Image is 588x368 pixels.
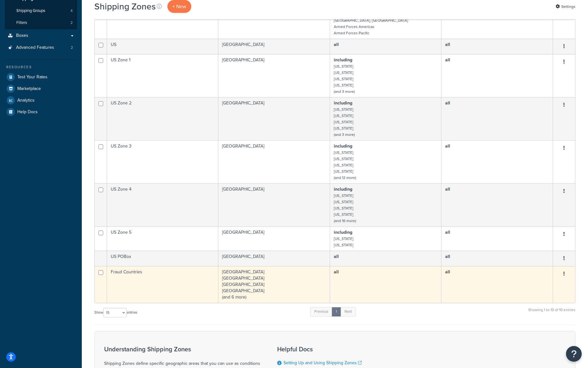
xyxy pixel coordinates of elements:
a: Help Docs [5,106,77,118]
a: Boxes [5,30,77,42]
a: Analytics [5,95,77,106]
div: Showing 1 to 10 of 10 entries [528,306,575,320]
td: US POBox [107,251,218,266]
small: [US_STATE] [334,212,353,217]
a: Setting Up and Using Shipping Zones [283,360,362,366]
b: including [334,186,352,192]
small: [US_STATE] [334,193,353,198]
a: Next [340,307,356,316]
td: [GEOGRAPHIC_DATA] [218,97,330,140]
b: all [334,41,339,48]
a: Settings [556,2,575,11]
a: Previous [310,307,332,316]
span: Help Docs [17,109,38,115]
td: [GEOGRAPHIC_DATA] [218,140,330,183]
td: US [107,39,218,54]
span: + New [172,3,186,10]
b: all [445,269,450,275]
a: Test Your Rates [5,71,77,83]
small: [US_STATE] [334,150,353,155]
small: [US_STATE] [334,107,353,112]
small: [US_STATE] [334,76,353,82]
b: all [334,253,339,260]
b: including [334,57,352,63]
small: [US_STATE] [334,64,353,69]
b: all [445,143,450,149]
small: [US_STATE] [334,199,353,205]
small: (and 16 more) [334,218,356,224]
span: 2 [70,20,73,25]
small: Armed Forces Pacific [334,30,369,36]
select: Showentries [103,308,127,317]
td: US Zone 3 [107,140,218,183]
b: all [445,253,450,260]
td: [GEOGRAPHIC_DATA] [218,54,330,97]
a: Advanced Features 2 [5,42,77,53]
a: 1 [332,307,341,316]
span: Filters [16,20,27,25]
small: [US_STATE] [334,125,353,131]
small: [US_STATE] [334,70,353,75]
b: all [445,100,450,106]
span: 2 [71,45,73,50]
b: including [334,229,352,236]
b: all [445,186,450,192]
span: 4 [70,8,73,14]
a: Filters 2 [5,17,77,29]
b: all [445,57,450,63]
td: [GEOGRAPHIC_DATA] [218,39,330,54]
small: [US_STATE] [334,205,353,211]
span: Boxes [16,33,28,38]
b: including [334,100,352,106]
small: [US_STATE] [334,242,353,248]
td: [GEOGRAPHIC_DATA] [GEOGRAPHIC_DATA] [GEOGRAPHIC_DATA] [GEOGRAPHIC_DATA] (and 6 more) [218,266,330,303]
small: [US_STATE] [334,162,353,168]
span: Advanced Features [16,45,54,50]
small: (and 12 more) [334,175,356,181]
td: US Zone 4 [107,183,218,226]
button: Open Resource Center [566,346,582,362]
b: all [445,41,450,48]
small: [US_STATE] [334,169,353,174]
label: Show entries [94,308,137,317]
b: all [445,229,450,236]
span: Analytics [17,98,35,103]
small: [US_STATE] [334,119,353,125]
li: Shipping Groups [5,5,77,17]
small: [US_STATE] [334,156,353,162]
li: Filters [5,17,77,29]
td: [GEOGRAPHIC_DATA] [218,2,330,39]
td: US Zone 5 [107,226,218,251]
td: US Zone 2 [107,97,218,140]
h1: Shipping Zones [94,0,156,13]
h3: Helpful Docs [277,346,396,353]
a: Marketplace [5,83,77,94]
span: Test Your Rates [17,75,48,80]
small: [US_STATE] [334,113,353,119]
b: including [334,143,352,149]
td: [GEOGRAPHIC_DATA] [218,226,330,251]
td: US APO [107,2,218,39]
small: (and 3 more) [334,89,355,94]
h3: Understanding Shipping Zones [104,346,261,353]
b: all [334,269,339,275]
small: Armed Forces Americas [334,24,374,30]
li: Advanced Features [5,42,77,53]
a: Shipping Groups 4 [5,5,77,17]
span: Marketplace [17,86,41,92]
small: [US_STATE] [334,82,353,88]
div: Resources [5,64,77,70]
span: Shipping Groups [16,8,45,14]
td: [GEOGRAPHIC_DATA] [218,183,330,226]
td: US Zone 1 [107,54,218,97]
small: [US_STATE] [334,236,353,242]
small: (and 3 more) [334,132,355,137]
td: [GEOGRAPHIC_DATA] [218,251,330,266]
td: Fraud Countries [107,266,218,303]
